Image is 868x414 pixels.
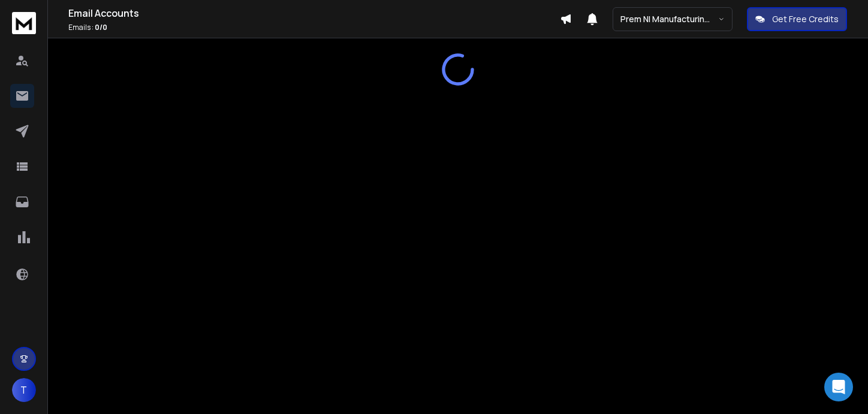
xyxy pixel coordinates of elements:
button: Get Free Credits [747,7,847,31]
span: 0 / 0 [95,22,107,32]
h1: Email Accounts [68,6,560,20]
p: Prem NI Manufacturing & Sustainability 2025 [620,13,718,25]
img: logo [12,12,36,34]
div: Open Intercom Messenger [824,373,853,401]
p: Get Free Credits [772,13,839,25]
button: T [12,378,36,402]
p: Emails : [68,23,560,32]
